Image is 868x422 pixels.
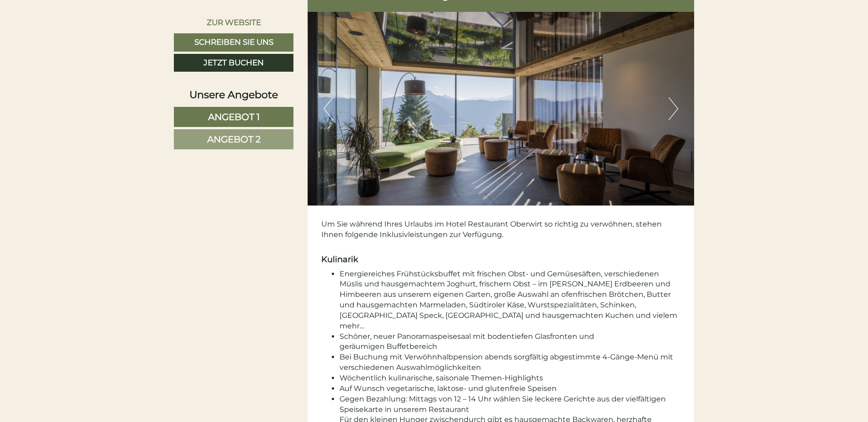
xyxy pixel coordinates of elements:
[340,384,681,394] li: Auf Wunsch vegetarische, laktose- und glutenfreie Speisen
[174,33,293,52] a: Schreiben Sie uns
[174,88,293,102] div: Unsere Angebote
[669,97,678,120] button: Next
[340,332,681,353] li: Schöner, neuer Panoramaspeisesaal mit bodentiefen Glasfronten und geräumigen Buffetbereich
[321,219,681,251] p: Um Sie während Ihres Urlaubs im Hotel Restaurant Oberwirt so richtig zu verwöhnen, stehen Ihnen f...
[174,14,293,31] a: Zur Website
[324,97,333,120] button: Previous
[207,134,261,145] span: Angebot 2
[340,352,681,373] li: Bei Buchung mit Verwöhnhalbpension abends sorgfältig abgestimmte 4-Gänge-Menü mit verschiedenen A...
[340,373,681,384] li: Wöchentlich kulinarische, saisonale Themen-Highlights
[174,54,293,72] a: Jetzt buchen
[340,269,681,332] li: Energiereiches Frühstücksbuffet mit frischen Obst- und Gemüsesäften, verschiedenen Müslis und hau...
[208,111,260,122] span: Angebot 1
[321,254,358,264] strong: Kulinarik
